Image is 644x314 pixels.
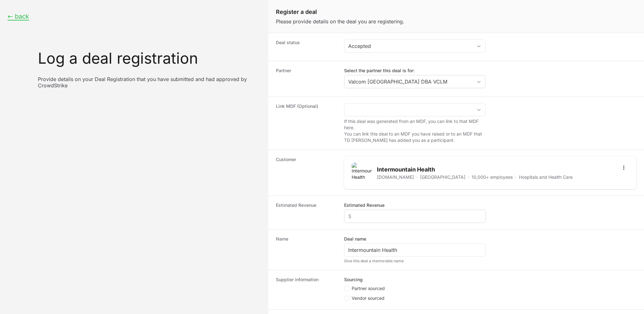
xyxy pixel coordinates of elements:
[344,276,363,283] legend: Sourcing
[619,163,629,173] button: Open options
[344,202,385,208] label: Estimated Revenue
[344,236,366,242] label: Deal name
[276,39,337,55] dt: Deal status
[352,295,385,301] span: Vendor sourced
[276,202,337,223] dt: Estimated Revenue
[344,118,486,143] p: If this deal was generated from an MDF, you can link to that MDF here. You can link this deal to ...
[515,174,516,180] span: ·
[276,67,337,90] dt: Partner
[38,51,261,66] h1: Log a deal registration
[420,174,465,180] p: [GEOGRAPHIC_DATA]
[276,103,337,143] dt: Link MDF (Optional)
[352,163,372,183] img: Intermountain Health
[416,174,418,180] span: ·
[276,8,636,16] h1: Register a deal
[276,156,337,189] dt: Customer
[268,33,644,310] dl: Create activity form
[8,13,29,20] button: ← back
[344,40,485,52] button: Accepted
[377,165,573,174] h2: Intermountain Health
[472,174,513,180] p: 10,000+ employees
[473,75,485,88] div: Open
[276,276,337,303] dt: Supplier information
[344,259,486,264] div: Give this deal a memorable name
[348,42,473,50] div: Accepted
[276,18,636,25] p: Please provide details on the deal you are registering.
[38,76,261,89] p: Provide details on your Deal Registration that you have submitted and had approved by CrowdStrike
[519,174,573,180] p: Hospitals and Health Care
[348,212,481,220] input: $
[344,67,486,74] label: Select the partner this deal is for:
[473,103,485,116] div: Open
[276,236,337,264] dt: Name
[352,285,385,292] span: Partner sourced
[377,174,414,180] a: [DOMAIN_NAME]
[468,174,469,180] span: ·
